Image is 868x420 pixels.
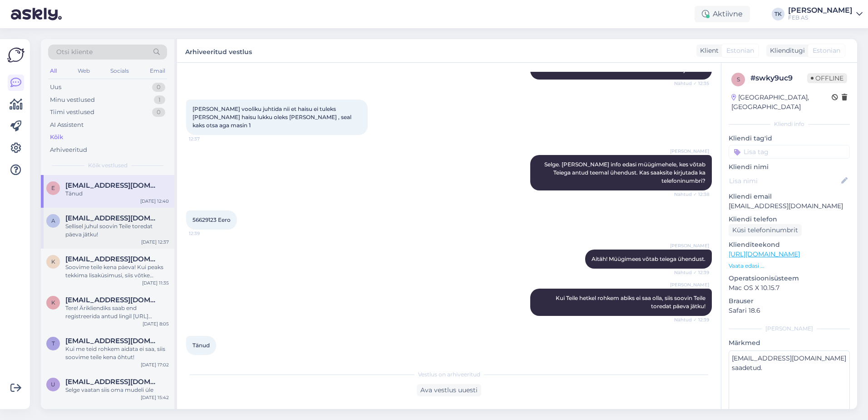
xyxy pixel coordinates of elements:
div: 0 [152,108,165,117]
p: Kliendi tag'id [729,134,850,143]
span: Estonian [726,46,754,55]
div: Arhiveeritud [50,145,87,155]
div: [GEOGRAPHIC_DATA], [GEOGRAPHIC_DATA] [731,93,832,112]
span: [PERSON_NAME] [670,281,709,288]
div: AI Assistent [50,120,84,130]
span: t [52,340,55,347]
div: [DATE] 12:40 [140,198,169,205]
span: Nähtud ✓ 12:38 [674,191,709,198]
span: u [51,381,55,388]
div: 0 [152,83,165,92]
span: s [737,76,740,83]
p: Märkmed [729,338,850,348]
span: Aitäh! Müügimees võtab teiega ühendust. [592,255,705,262]
div: Web [76,65,92,77]
img: Askly Logo [7,46,25,64]
div: Klient [696,46,719,55]
div: 1 [154,95,165,105]
span: Kõik vestlused [88,161,128,170]
div: Kliendi info [729,120,850,128]
span: Vestlus on arhiveeritud [418,370,480,379]
span: k [51,258,55,265]
span: annapkudrin@gmail.com [65,214,160,222]
input: Lisa tag [729,145,850,159]
div: [DATE] 12:37 [141,239,169,245]
div: [PERSON_NAME] [729,325,850,333]
p: Mac OS X 10.15.7 [729,283,850,293]
span: Nähtud ✓ 12:35 [674,80,709,87]
span: Offline [807,73,847,83]
span: E [51,185,55,191]
div: Tiimi vestlused [50,108,94,117]
span: Selge. [PERSON_NAME] info edasi müügimehele, kes võtab Teiega antud teemal ühendust. Kas saaksite... [544,161,707,184]
p: Kliendi nimi [729,162,850,172]
div: Aktiivne [695,6,750,22]
div: TK [772,8,784,20]
span: Nähtud ✓ 12:39 [674,316,709,323]
div: All [48,65,59,77]
span: Tänud [192,342,210,349]
p: Safari 18.6 [729,306,850,315]
div: Tänud [65,190,169,198]
span: Kui Teile hetkel rohkem abiks ei saa olla, siis soovin Teile toredat päeva jätku! [556,295,707,310]
span: Nähtud ✓ 12:39 [674,269,709,276]
span: [PERSON_NAME] [670,148,709,155]
p: Kliendi email [729,192,850,201]
input: Lisa nimi [729,176,839,186]
div: # swky9uc9 [750,73,807,84]
a: [URL][DOMAIN_NAME] [729,250,800,258]
div: [DATE] 8:05 [143,320,169,327]
span: [PERSON_NAME] [670,242,709,249]
p: [EMAIL_ADDRESS][DOMAIN_NAME] [729,201,850,211]
label: Arhiveeritud vestlus [185,45,252,57]
div: Soovime teile kena päeva! Kui peaks tekkima lisaküsimusi, siis võtke meiega uuesti ühendust. [65,263,169,280]
div: [DATE] 17:02 [141,361,169,368]
div: [PERSON_NAME] [788,7,853,14]
span: 12:37 [189,135,223,142]
p: Kliendi telefon [729,215,850,224]
div: Ava vestlus uuesti [417,384,481,396]
span: 12:40 [189,355,223,362]
div: [DATE] 15:42 [141,394,169,401]
div: Uus [50,83,61,92]
span: katrin.proomet@gmail.com [65,255,160,263]
div: Minu vestlused [50,95,95,105]
span: Eero@vabalava.ee [65,181,160,190]
div: Email [148,65,167,77]
span: k [51,299,55,306]
span: a [51,217,55,224]
span: 12:39 [189,230,223,237]
p: Brauser [729,296,850,306]
div: Klienditugi [766,46,805,55]
span: 56629123 Eero [192,216,231,223]
a: [PERSON_NAME]FEB AS [788,7,863,21]
div: Kõik [50,133,63,142]
div: Selge vaatan siis oma mudeli üle [65,386,169,394]
div: Tere! Ärikliendiks saab end registreerida antud lingil [URL][DOMAIN_NAME] . Kui leping on sõlmitu... [65,304,169,320]
div: FEB AS [788,14,853,21]
span: kaur@erek.ee [65,296,160,304]
div: Sellisel juhul soovin Teile toredat päeva jätku! [65,222,169,239]
p: Vaata edasi ... [729,262,850,270]
div: [DATE] 11:35 [142,280,169,286]
span: uvar.taalberg@mail.ee [65,378,160,386]
span: [PERSON_NAME] vooliku juhtida nii et haisu ei tuleks [PERSON_NAME] haisu lukku oleks [PERSON_NAME... [192,105,353,129]
span: Otsi kliente [56,47,93,57]
p: Klienditeekond [729,240,850,250]
p: Operatsioonisüsteem [729,274,850,283]
div: Küsi telefoninumbrit [729,224,802,236]
span: Estonian [813,46,840,55]
div: Kui me teid rohkem aidata ei saa, siis soovime teile kena õhtut! [65,345,169,361]
div: Socials [108,65,131,77]
span: timo.heering@gmail.com [65,337,160,345]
